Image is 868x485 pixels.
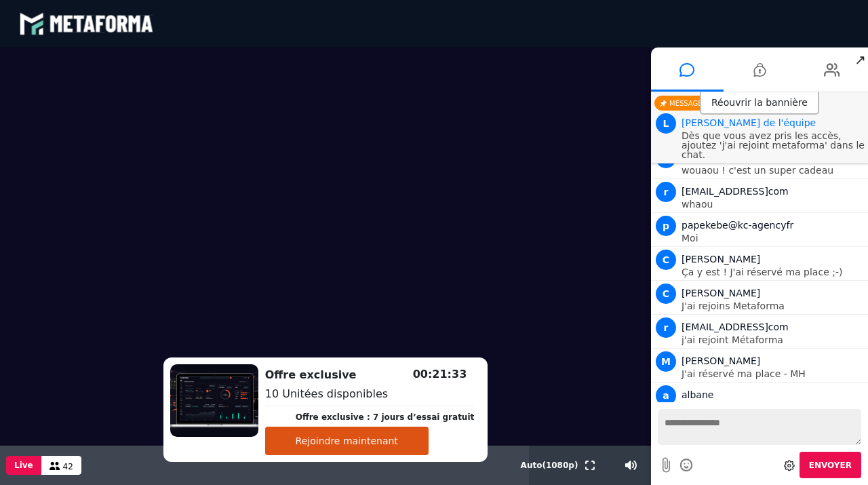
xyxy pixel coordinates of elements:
p: j'ai rejoint Métaforma [682,335,865,345]
button: Auto(1080p) [518,446,581,485]
span: Auto ( 1080 p) [521,461,578,470]
p: Dès que vous avez pris les accès, ajoutez 'j'ai rejoint metaforma' dans le chat. [682,131,865,159]
p: Ça y est ! J'ai réservé ma place ;-) [682,267,865,277]
p: J'ai réservé ma place - MH [682,369,865,379]
span: L [656,113,676,134]
span: 00:21:33 [413,368,467,381]
span: Envoyer [809,461,852,470]
span: [EMAIL_ADDRESS]com [682,186,789,197]
span: Animateur [682,117,816,128]
span: 42 [63,462,73,471]
button: Rejoindre maintenant [265,427,429,455]
span: p [656,216,676,236]
span: r [656,182,676,202]
p: whaou [682,199,865,209]
span: M [656,351,676,372]
span: C [656,284,676,304]
p: wouaou ! c'est un super cadeau [682,166,865,175]
span: [PERSON_NAME] [682,288,760,298]
img: 1739179564043-A1P6JPNQHWVVYF2vtlsBksFrceJM3QJX.png [170,364,258,437]
span: r [656,317,676,338]
span: ↗ [852,47,868,72]
button: Envoyer [800,452,861,478]
p: Moi [682,233,865,243]
p: J'ai rejoins Metaforma [682,301,865,311]
button: Live [6,456,41,475]
span: [PERSON_NAME] [682,355,760,366]
span: [PERSON_NAME] [682,254,760,265]
div: Réouvrir la bannière [700,92,819,115]
span: a [656,385,676,406]
p: Offre exclusive : 7 jours d’essai gratuit [296,411,475,423]
span: [EMAIL_ADDRESS]com [682,322,789,332]
span: albane [682,389,713,400]
h2: Offre exclusive [265,367,475,383]
span: 10 Unitées disponibles [265,387,388,400]
span: C [656,250,676,270]
span: papekebe@kc-agencyfr [682,220,793,231]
